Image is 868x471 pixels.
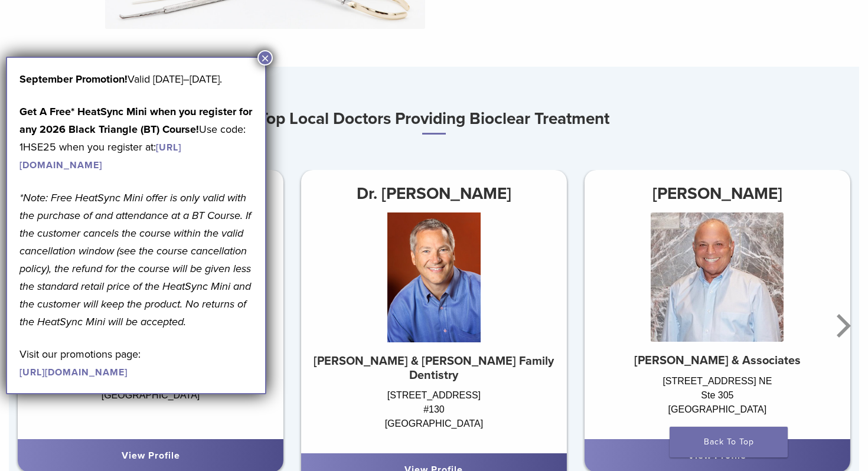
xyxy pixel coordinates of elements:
button: Next [830,290,853,361]
div: [STREET_ADDRESS] NE Ste 305 [GEOGRAPHIC_DATA] [585,374,850,427]
img: Dr. Charles Wallace [372,212,497,342]
h3: Top Local Doctors Providing Bioclear Treatment [9,104,859,135]
p: Visit our promotions page: [19,345,253,381]
strong: [PERSON_NAME] & Associates [634,354,801,368]
div: [STREET_ADDRESS] #130 [GEOGRAPHIC_DATA] [301,388,567,441]
img: Dr. James Rosenwald [651,212,784,342]
strong: [PERSON_NAME] & [PERSON_NAME] Family Dentistry [314,354,554,382]
p: Use code: 1HSE25 when you register at: [19,103,253,174]
div: [STREET_ADDRESS] [GEOGRAPHIC_DATA] [18,374,283,427]
a: [URL][DOMAIN_NAME] [19,367,128,378]
h3: [PERSON_NAME] [585,179,850,208]
strong: Get A Free* HeatSync Mini when you register for any 2026 Black Triangle (BT) Course! [19,105,252,136]
a: Back To Top [670,427,788,457]
em: *Note: Free HeatSync Mini offer is only valid with the purchase of and attendance at a BT Course.... [19,191,251,328]
a: View Profile [122,450,180,462]
p: Valid [DATE]–[DATE]. [19,70,253,88]
h3: Dr. [PERSON_NAME] [301,179,567,208]
button: Close [257,50,273,66]
b: September Promotion! [19,73,128,86]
